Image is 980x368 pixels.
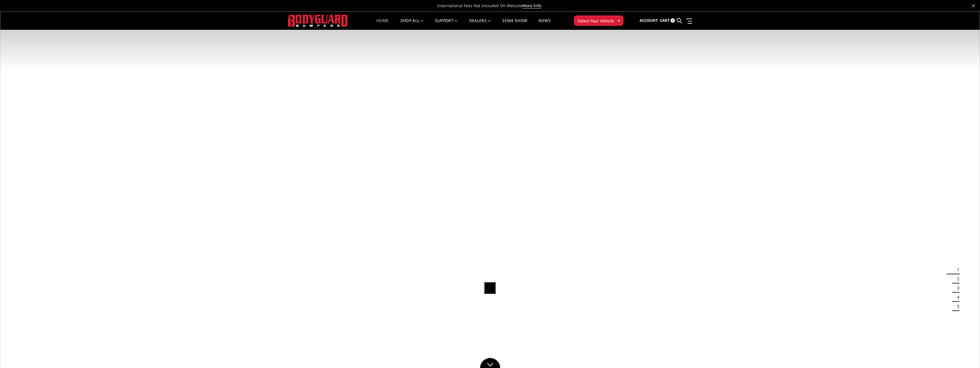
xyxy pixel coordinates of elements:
button: 5 of 5 [954,302,959,311]
a: News [539,19,550,30]
span: Account [640,18,658,23]
a: Account [640,13,658,28]
button: 1 of 5 [954,265,959,274]
button: Select Your Vehicle [574,15,624,26]
a: Dealers [469,19,491,30]
a: shop all [400,19,424,30]
a: Cart 0 [660,13,675,28]
span: Select Your Vehicle [578,18,614,24]
a: Support [435,19,458,30]
a: Click to Down [480,358,500,368]
img: BODYGUARD BUMPERS [288,15,348,26]
button: 2 of 5 [954,274,959,283]
a: More Info [522,3,541,9]
a: Home [376,19,389,30]
button: 3 of 5 [954,283,959,293]
span: 0 [671,18,675,23]
a: SEMA Show [502,19,527,30]
span: Cart [660,18,670,23]
button: 4 of 5 [954,293,959,302]
span: ▾ [618,17,620,24]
